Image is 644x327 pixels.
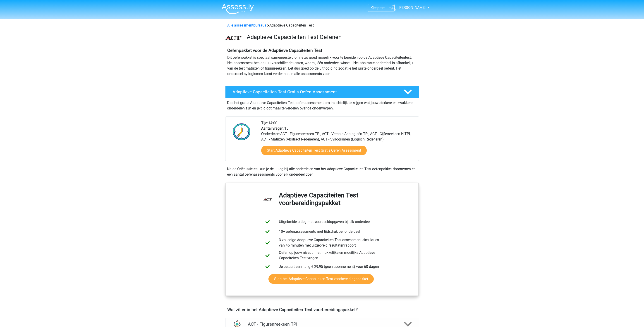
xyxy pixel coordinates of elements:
h3: Adaptieve Capaciteiten Test Oefenen [247,34,415,41]
img: Assessly [222,4,254,14]
a: Kiespremium [368,5,394,11]
a: Start het Adaptieve Capaciteiten Test voorbereidingspakket [268,274,374,284]
span: premium [377,6,392,10]
span: Kies [371,6,377,10]
div: Doe het gratis Adaptieve Capaciteiten Test oefenassessment om inzichtelijk te krijgen wat jouw st... [225,98,419,111]
div: 14:00 15 ACT - Figurenreeksen TPI, ACT - Verbale Analogieën TPI, ACT - Cijferreeksen H TPI, ACT -... [258,120,419,161]
h4: Adaptieve Capaciteiten Test Gratis Oefen Assessment [232,89,396,94]
div: Adaptieve Capaciteiten Test [225,23,419,28]
div: Na de Oriëntatietest kun je de uitleg bij alle onderdelen van het Adaptieve Capaciteiten Test-oef... [225,166,419,177]
img: ACT [225,36,242,40]
a: [PERSON_NAME] [389,5,426,10]
p: Dit oefenpakket is speciaal samengesteld om je zo goed mogelijk voor te bereiden op de Adaptieve ... [227,55,417,77]
b: Onderdelen: [261,132,280,136]
a: Alle assessmentbureaus [227,23,266,27]
h4: ACT - Figurenreeksen TPI [248,322,396,327]
span: [PERSON_NAME] [398,5,426,10]
b: Tijd: [261,121,268,125]
a: Start Adaptieve Capaciteiten Test Gratis Oefen Assessment [261,146,367,155]
b: Aantal vragen: [261,126,284,131]
b: Oefenpakket voor de Adaptieve Capaciteiten Test [227,48,322,53]
h4: Wat zit er in het Adaptieve Capaciteiten Test voorbereidingspakket? [227,307,417,312]
a: Adaptieve Capaciteiten Test Gratis Oefen Assessment [223,86,421,98]
img: Klok [230,120,253,143]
